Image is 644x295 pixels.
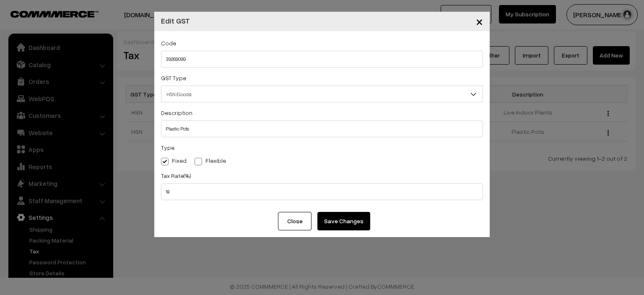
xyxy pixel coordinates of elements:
[161,108,192,117] label: Description
[161,39,176,47] label: Code
[161,171,191,180] label: Tax Rate(%)
[161,86,483,102] span: HSN (Goods)
[195,156,226,165] label: Flexible
[161,73,186,82] label: GST Type
[469,8,490,34] button: Close
[278,212,312,230] button: Close
[161,143,174,152] label: Type
[161,156,187,165] label: Fixed
[317,212,370,230] button: Save Changes
[476,13,483,29] span: ×
[161,87,483,102] span: HSN (Goods)
[161,15,190,26] h4: Edit GST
